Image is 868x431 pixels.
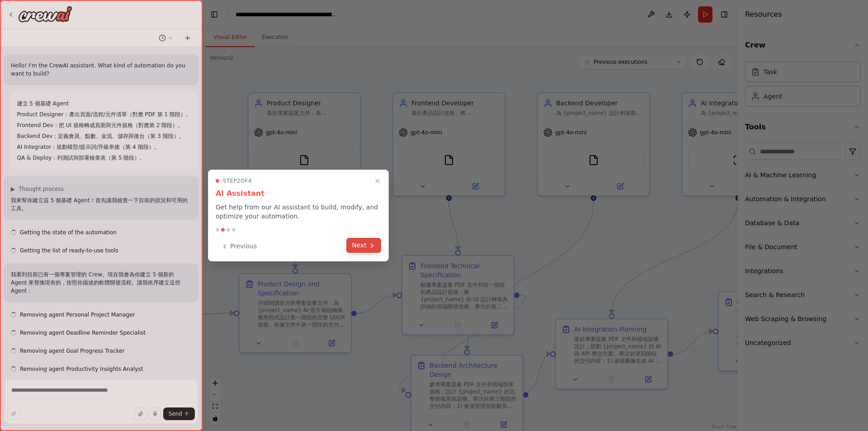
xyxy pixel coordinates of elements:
span: Step 2 of 4 [223,177,252,185]
h3: AI Assistant [216,188,381,199]
button: Previous [216,239,262,254]
button: Hide left sidebar [208,8,221,21]
p: Get help from our AI assistant to build, modify, and optimize your automation. [216,203,381,221]
button: Close walkthrough [372,175,383,186]
button: Next [346,238,381,253]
